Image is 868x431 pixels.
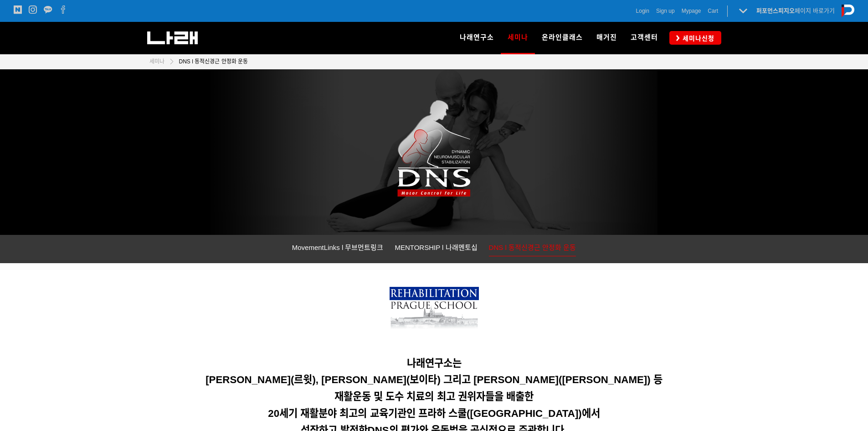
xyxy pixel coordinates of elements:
a: Mypage [682,6,701,16]
a: DNS l 동적신경근 안정화 운동 [175,57,248,66]
a: 나래연구소 [453,22,501,54]
span: 고객센터 [631,33,658,42]
a: 세미나신청 [669,31,721,44]
span: MENTORSHIP l 나래멘토십 [395,244,477,251]
a: 온라인클래스 [535,22,590,54]
span: 세미나신청 [680,34,714,43]
span: 매거진 [596,33,617,42]
span: DNS l 동적신경근 안정화 운동 [179,58,248,65]
span: 재활운동 및 도수 치료의 최고 권위자들을 배출한 [334,391,534,402]
span: 온라인클래스 [542,33,583,42]
span: DNS l 동적신경근 안정화 운동 [489,244,576,251]
a: 퍼포먼스피지오페이지 바로가기 [756,7,835,14]
a: Login [636,6,649,16]
a: MENTORSHIP l 나래멘토십 [395,242,477,256]
a: Cart [708,6,718,16]
span: 세미나 [508,30,528,45]
span: [PERSON_NAME](르윗), [PERSON_NAME](보이타) 그리고 [PERSON_NAME]([PERSON_NAME]) 등 [205,374,663,385]
a: 고객센터 [624,22,665,54]
strong: 퍼포먼스피지오 [756,7,795,14]
img: 7bd3899b73cc6.png [390,287,479,334]
span: 20세기 재활분야 최고의 교육기관인 프라하 스쿨([GEOGRAPHIC_DATA])에서 [268,408,600,419]
a: MovementLinks l 무브먼트링크 [292,242,384,256]
span: 나래연구소 [460,33,494,42]
span: 세미나 [149,58,164,65]
a: Sign up [656,6,675,16]
a: 매거진 [590,22,624,54]
span: MovementLinks l 무브먼트링크 [292,244,384,251]
a: 세미나 [149,57,164,66]
a: 세미나 [501,22,535,54]
a: DNS l 동적신경근 안정화 운동 [489,242,576,256]
span: 나래연구소는 [407,358,462,369]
